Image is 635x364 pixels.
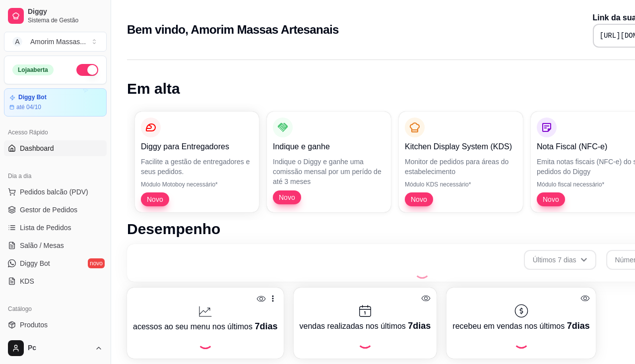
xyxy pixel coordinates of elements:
div: Loading [197,333,213,349]
button: Indique e ganheIndique o Diggy e ganhe uma comissão mensal por um perído de até 3 mesesNovo [267,112,391,212]
span: 7 dias [254,321,277,331]
p: Indique e ganhe [273,141,385,153]
span: 7 dias [408,321,431,331]
span: Novo [407,194,431,204]
div: Amorim Massas ... [30,37,86,47]
a: Diggy Botnovo [4,255,107,271]
span: Gestor de Pedidos [20,205,77,215]
button: Select a team [4,32,107,52]
button: Pc [4,336,107,360]
span: Novo [275,192,299,202]
span: Produtos [20,320,48,330]
div: Loading [513,333,529,349]
p: Indique o Diggy e ganhe uma comissão mensal por um perído de até 3 meses [273,157,385,186]
h2: Bem vindo, Amorim Massas Artesanais [127,22,339,38]
span: Salão / Mesas [20,241,64,250]
button: Pedidos balcão (PDV) [4,184,107,200]
article: até 04/10 [16,103,41,111]
p: Facilite a gestão de entregadores e seus pedidos. [141,157,253,177]
a: Lista de Pedidos [4,220,107,236]
a: KDS [4,273,107,289]
div: Dia a dia [4,168,107,184]
button: Últimos 7 dias [524,250,596,270]
span: Diggy [28,7,103,16]
div: Loading [414,263,430,279]
div: Acesso Rápido [4,124,107,140]
a: Dashboard [4,140,107,156]
div: Loja aberta [12,64,54,75]
p: vendas realizadas nos últimos [300,319,431,333]
span: Novo [143,194,167,204]
a: Gestor de Pedidos [4,202,107,218]
span: Pc [28,344,91,353]
span: Dashboard [20,143,54,153]
div: Catálogo [4,301,107,317]
p: Módulo Motoboy necessário* [141,181,253,188]
p: acessos ao seu menu nos últimos [133,319,278,333]
p: recebeu em vendas nos últimos [452,319,589,333]
p: Kitchen Display System (KDS) [405,141,517,153]
span: Pedidos balcão (PDV) [20,187,88,197]
span: Sistema de Gestão [28,16,103,24]
button: Diggy para EntregadoresFacilite a gestão de entregadores e seus pedidos.Módulo Motoboy necessário... [135,112,259,212]
span: KDS [20,276,34,286]
span: 7 dias [567,321,590,331]
article: Diggy Bot [18,94,47,101]
p: Diggy para Entregadores [141,141,253,153]
a: DiggySistema de Gestão [4,4,107,28]
button: Alterar Status [76,64,98,76]
div: Loading [357,333,373,349]
span: Diggy Bot [20,258,50,268]
p: Monitor de pedidos para áreas do estabelecimento [405,157,517,177]
p: Módulo KDS necessário* [405,181,517,188]
button: Kitchen Display System (KDS)Monitor de pedidos para áreas do estabelecimentoMódulo KDS necessário... [399,112,523,212]
a: Produtos [4,317,107,333]
span: Lista de Pedidos [20,223,71,233]
span: Novo [539,194,563,204]
a: Diggy Botaté 04/10 [4,88,107,117]
a: Salão / Mesas [4,238,107,253]
span: A [12,37,22,47]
